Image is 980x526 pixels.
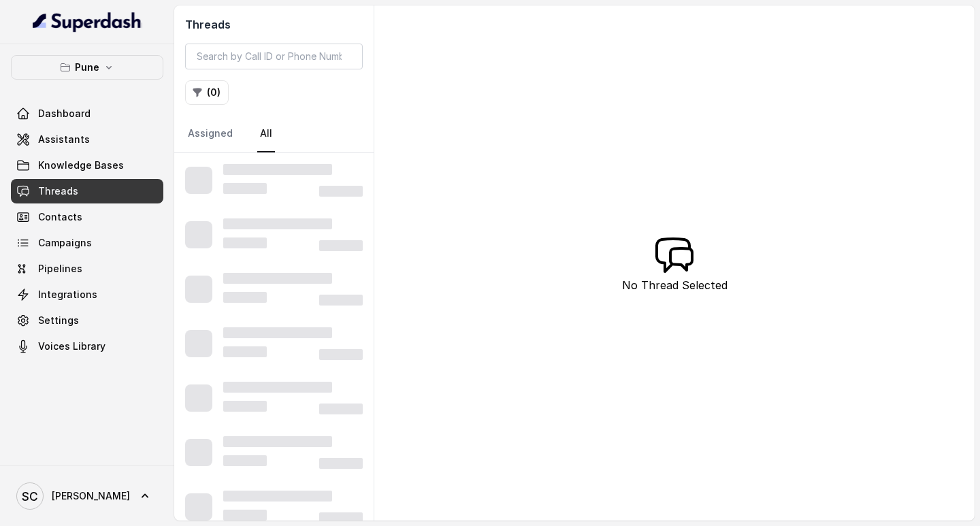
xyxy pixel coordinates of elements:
[11,127,163,152] a: Assistants
[11,231,163,255] a: Campaigns
[11,257,163,281] a: Pipelines
[185,16,363,33] h2: Threads
[185,116,363,152] nav: Tabs
[11,308,163,333] a: Settings
[38,314,79,327] span: Settings
[22,489,38,504] text: SC
[38,236,92,250] span: Campaigns
[11,477,163,515] a: [PERSON_NAME]
[622,277,728,293] p: No Thread Selected
[52,489,130,503] span: [PERSON_NAME]
[185,80,229,105] button: (0)
[11,179,163,203] a: Threads
[11,205,163,229] a: Contacts
[33,11,142,33] img: light.svg
[185,116,235,152] a: Assigned
[11,101,163,126] a: Dashboard
[11,334,163,359] a: Voices Library
[11,282,163,307] a: Integrations
[38,159,124,172] span: Knowledge Bases
[185,44,363,69] input: Search by Call ID or Phone Number
[38,340,105,353] span: Voices Library
[38,210,82,224] span: Contacts
[38,133,90,146] span: Assistants
[257,116,275,152] a: All
[38,288,97,301] span: Integrations
[75,59,99,76] p: Pune
[38,107,91,120] span: Dashboard
[11,153,163,178] a: Knowledge Bases
[38,184,78,198] span: Threads
[11,55,163,80] button: Pune
[38,262,82,276] span: Pipelines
